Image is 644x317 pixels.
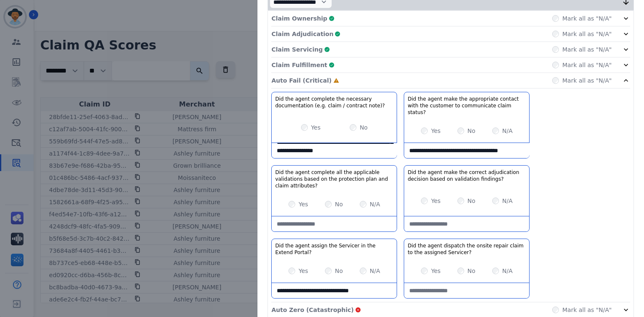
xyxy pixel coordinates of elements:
[335,267,343,275] label: No
[408,169,526,182] h3: Did the agent make the correct adjudication decision based on validation findings?
[562,30,612,38] label: Mark all as "N/A"
[562,14,612,23] label: Mark all as "N/A"
[502,267,513,275] label: N/A
[370,200,380,208] label: N/A
[311,123,321,132] label: Yes
[335,200,343,208] label: No
[502,127,513,135] label: N/A
[562,306,612,314] label: Mark all as "N/A"
[271,61,327,69] p: Claim Fulfillment
[431,197,441,205] label: Yes
[562,61,612,69] label: Mark all as "N/A"
[271,76,331,85] p: Auto Fail (Critical)
[360,123,368,132] label: No
[408,242,526,256] h3: Did the agent dispatch the onsite repair claim to the assigned Servicer?
[271,14,327,23] p: Claim Ownership
[502,197,513,205] label: N/A
[562,76,612,85] label: Mark all as "N/A"
[467,267,475,275] label: No
[467,127,475,135] label: No
[299,200,308,208] label: Yes
[271,306,353,314] p: Auto Zero (Catastrophic)
[271,45,322,54] p: Claim Servicing
[408,96,526,116] h3: Did the agent make the appropriate contact with the customer to communicate claim status?
[275,169,393,189] h3: Did the agent complete all the applicable validations based on the protection plan and claim attr...
[275,242,393,256] h3: Did the agent assign the Servicer in the Extend Portal?
[431,267,441,275] label: Yes
[370,267,380,275] label: N/A
[467,197,475,205] label: No
[299,267,308,275] label: Yes
[562,45,612,54] label: Mark all as "N/A"
[271,30,333,38] p: Claim Adjudication
[431,127,441,135] label: Yes
[275,96,393,109] h3: Did the agent complete the necessary documentation (e.g. claim / contract note)?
